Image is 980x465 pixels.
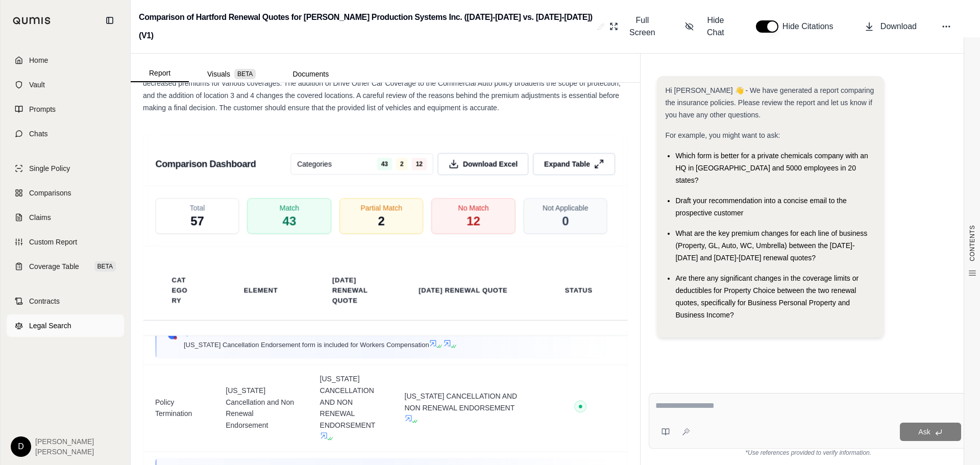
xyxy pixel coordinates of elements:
[575,400,587,416] button: ●
[782,20,840,33] span: Hide Citations
[29,237,77,247] span: Custom Report
[665,86,874,119] span: Hi [PERSON_NAME] 👋 - We have generated a report comparing the insurance policies. Please review t...
[7,157,124,180] a: Single Policy
[232,279,290,302] th: Element
[29,55,48,65] span: Home
[7,123,124,145] a: Chats
[29,129,48,139] span: Chats
[234,69,256,79] span: BETA
[29,321,71,331] span: Legal Search
[562,213,569,229] span: 0
[155,155,256,173] h3: Comparison Dashboard
[860,16,921,37] button: Download
[7,182,124,204] a: Comparisons
[918,428,930,436] span: Ask
[578,402,583,410] span: ●
[29,212,51,223] span: Claims
[29,261,79,272] span: Coverage Table
[533,153,616,175] button: Expand Table
[155,396,201,419] span: Policy Termination
[649,449,968,457] div: *Use references provided to verify information.
[360,203,402,213] span: Partial Match
[544,159,590,169] span: Expand Table
[184,329,455,337] span: Qumis INSIGHTS
[13,17,51,25] img: Qumis Logo
[274,66,347,82] button: Documents
[190,213,204,229] span: 57
[675,152,868,184] span: Which form is better for a private chemicals company with an HQ in [GEOGRAPHIC_DATA] and 5000 emp...
[437,153,529,175] button: Download Excel
[29,104,56,114] span: Prompts
[377,158,392,170] span: 43
[553,279,605,302] th: Status
[900,423,961,441] button: Ask
[675,229,867,262] span: What are the key premium changes for each line of business (Property, GL, Auto, WC, Umbrella) bet...
[675,197,846,217] span: Draft your recommendation into a concise email to the prospective customer
[665,131,780,139] span: For example, you might want to ask:
[29,163,70,174] span: Single Policy
[406,279,520,302] th: [DATE] Renewal Quote
[463,159,518,169] span: Download Excel
[94,261,116,272] span: BETA
[159,269,201,312] th: Category
[190,203,205,213] span: Total
[675,274,859,319] span: Are there any significant changes in the coverage limits or deductibles for Property Choice betwe...
[378,213,385,229] span: 2
[700,14,731,39] span: Hide Chat
[396,158,408,170] span: 2
[7,290,124,312] a: Contracts
[11,436,31,457] div: D
[7,49,124,71] a: Home
[297,159,332,169] span: Categories
[320,373,380,443] span: [US_STATE] CANCELLATION AND NON RENEWAL ENDORSEMENT
[35,436,94,447] span: [PERSON_NAME]
[624,14,660,39] span: Full Screen
[7,74,124,96] a: Vault
[458,203,489,213] span: No Match
[968,225,976,261] span: CONTENTS
[7,231,124,253] a: Custom Report
[29,296,60,306] span: Contracts
[681,10,736,43] button: Hide Chat
[189,66,274,82] button: Visuals
[29,188,71,198] span: Comparisons
[7,206,124,229] a: Claims
[7,255,124,278] a: Coverage TableBETA
[29,80,45,90] span: Vault
[405,390,522,425] span: [US_STATE] CANCELLATION AND NON RENEWAL ENDORSEMENT
[35,447,94,457] span: [PERSON_NAME]
[283,213,297,229] span: 43
[605,10,665,43] button: Full Screen
[467,213,480,229] span: 12
[320,269,380,312] th: [DATE] Renewal Quote
[131,65,189,82] button: Report
[7,314,124,337] a: Legal Search
[139,8,593,45] h2: Comparison of Hartford Renewal Quotes for [PERSON_NAME] Production Systems Inc. ([DATE]-[DATE] vs...
[167,330,178,340] img: Qumis
[7,98,124,120] a: Prompts
[880,20,917,33] span: Download
[543,203,588,213] span: Not Applicable
[184,339,455,350] span: [US_STATE] Cancellation Endorsement form is included for Workers Compensation
[102,12,118,29] button: Collapse sidebar
[412,158,427,170] span: 12
[226,385,296,431] span: [US_STATE] Cancellation and Non Renewal Endorsement
[290,153,433,175] button: Categories43212
[280,203,299,213] span: Match
[143,67,621,112] span: In conclusion, the [DATE]-[DATE] proposal from The Hartford offers some changes compared to the [...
